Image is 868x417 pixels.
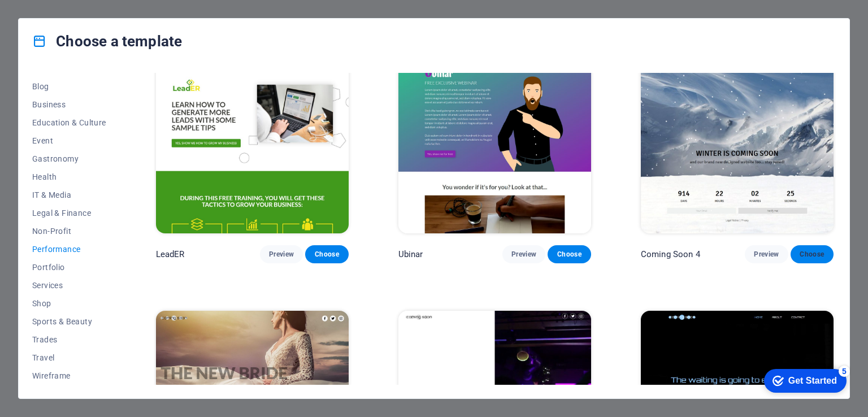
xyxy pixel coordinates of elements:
[32,317,106,326] span: Sports & Beauty
[398,56,591,233] img: Ubinar
[32,168,106,186] button: Health
[32,349,106,367] button: Travel
[32,190,106,199] span: IT & Media
[32,82,106,91] span: Blog
[32,367,106,385] button: Wireframe
[9,6,92,29] div: Get Started 5 items remaining, 0% complete
[156,249,185,260] p: LeadER
[32,331,106,349] button: Trades
[33,12,82,23] div: Get Started
[32,294,106,312] button: Shop
[745,245,788,263] button: Preview
[269,250,294,259] span: Preview
[32,208,106,218] span: Legal & Finance
[84,2,95,14] div: 5
[32,186,106,204] button: IT & Media
[32,204,106,222] button: Legal & Finance
[32,172,106,181] span: Health
[511,250,536,259] span: Preview
[32,95,106,114] button: Business
[32,227,106,236] span: Non-Profit
[641,56,834,233] img: Coming Soon 4
[32,263,106,272] span: Portfolio
[32,312,106,331] button: Sports & Beauty
[32,136,106,145] span: Event
[32,222,106,240] button: Non-Profit
[32,276,106,294] button: Services
[398,249,423,260] p: Ubinar
[32,100,106,109] span: Business
[32,132,106,150] button: Event
[32,32,182,50] h4: Choose a template
[305,245,348,263] button: Choose
[557,250,581,259] span: Choose
[641,249,700,260] p: Coming Soon 4
[32,150,106,168] button: Gastronomy
[32,353,106,362] span: Travel
[32,245,106,254] span: Performance
[32,299,106,308] span: Shop
[32,258,106,276] button: Portfolio
[32,154,106,163] span: Gastronomy
[32,335,106,344] span: Trades
[260,245,303,263] button: Preview
[32,77,106,95] button: Blog
[548,245,591,263] button: Choose
[32,371,106,380] span: Wireframe
[502,245,545,263] button: Preview
[32,281,106,290] span: Services
[800,250,824,259] span: Choose
[32,240,106,258] button: Performance
[32,118,106,127] span: Education & Culture
[32,114,106,132] button: Education & Culture
[156,56,349,233] img: LeadER
[791,245,834,263] button: Choose
[314,250,339,259] span: Choose
[754,250,779,259] span: Preview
